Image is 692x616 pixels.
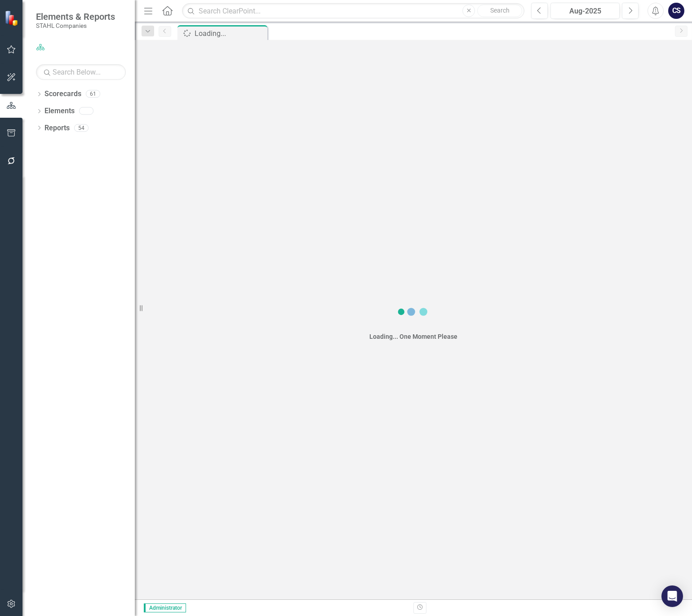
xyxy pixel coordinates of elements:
a: Elements [44,106,75,116]
input: Search Below... [36,64,126,80]
div: Open Intercom Messenger [661,585,683,607]
input: Search ClearPoint... [182,3,524,19]
button: Search [477,4,522,17]
img: ClearPoint Strategy [4,10,20,26]
small: STAHL Companies [36,22,115,29]
a: Scorecards [44,89,81,99]
button: CS [668,3,684,19]
div: 54 [74,124,89,132]
span: Administrator [144,603,186,612]
div: Loading... [195,28,265,39]
a: Reports [44,123,70,133]
div: 61 [86,90,100,98]
span: Elements & Reports [36,11,115,22]
button: Aug-2025 [550,3,620,19]
div: Loading... One Moment Please [369,332,457,341]
div: Aug-2025 [554,6,617,17]
span: Search [490,7,510,14]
